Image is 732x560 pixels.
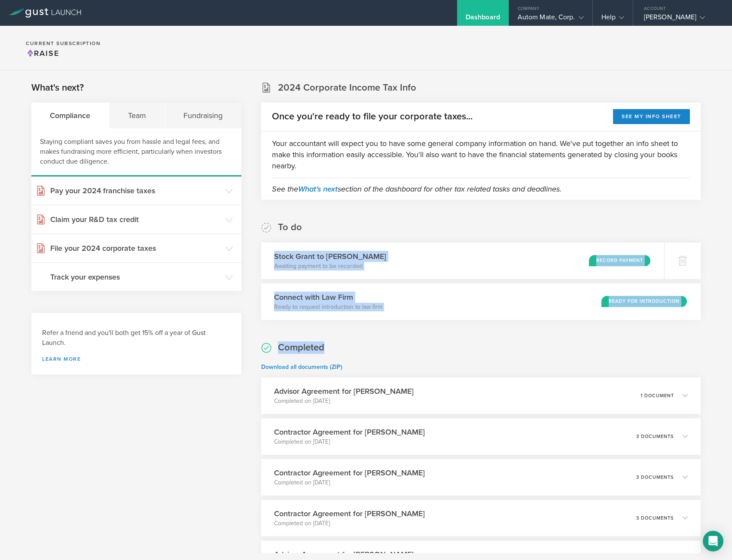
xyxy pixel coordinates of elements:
[644,13,717,26] div: [PERSON_NAME]
[31,128,241,177] div: Staying compliant saves you from hassle and legal fees, and makes fundraising more efficient, par...
[518,13,584,26] div: Autom Mate, Corp.
[274,426,425,438] h3: Contractor Agreement for [PERSON_NAME]
[272,138,690,171] p: Your accountant will expect you to have some general company information on hand. We've put toget...
[636,475,674,480] p: 3 documents
[274,386,414,397] h3: Advisor Agreement for [PERSON_NAME]
[50,243,221,254] h3: File your 2024 corporate taxes
[274,478,425,487] p: Completed on [DATE]
[31,82,84,94] h2: What's next?
[274,467,425,478] h3: Contractor Agreement for [PERSON_NAME]
[703,531,723,551] div: Open Intercom Messenger
[26,49,59,58] span: Raise
[640,393,674,398] p: 1 document
[274,549,414,560] h3: Advisor Agreement for [PERSON_NAME]
[278,341,324,354] h2: Completed
[42,356,231,362] a: Learn more
[272,184,561,194] em: See the section of the dashboard for other tax related tasks and deadlines.
[274,508,425,519] h3: Contractor Agreement for [PERSON_NAME]
[298,184,338,194] a: What's next
[26,41,101,46] h2: Current Subscription
[42,328,231,348] h3: Refer a friend and you'll both get 15% off a year of Gust Launch.
[110,103,165,128] div: Team
[50,214,221,225] h3: Claim your R&D tax credit
[274,438,425,446] p: Completed on [DATE]
[278,82,416,94] h2: 2024 Corporate Income Tax Info
[261,243,664,279] div: Stock Grant to [PERSON_NAME]Awaiting payment to be recordedRecord Payment
[165,103,241,128] div: Fundraising
[601,296,687,307] div: Ready for Introduction
[31,103,110,128] div: Compliance
[589,255,650,266] div: Record Payment
[636,516,674,520] p: 3 documents
[274,251,386,262] h3: Stock Grant to [PERSON_NAME]
[466,13,500,26] div: Dashboard
[272,110,473,123] h2: Once you're ready to file your corporate taxes...
[274,519,425,528] p: Completed on [DATE]
[636,434,674,439] p: 3 documents
[613,109,690,124] button: See my info sheet
[50,185,221,196] h3: Pay your 2024 franchise taxes
[261,363,342,371] a: Download all documents (ZIP)
[274,397,414,405] p: Completed on [DATE]
[274,292,382,303] h3: Connect with Law Firm
[261,283,701,320] div: Connect with Law FirmReady to request introduction to law firmReady for Introduction
[274,303,382,311] p: Ready to request introduction to law firm
[601,13,624,26] div: Help
[50,271,221,283] h3: Track your expenses
[278,221,302,234] h2: To do
[274,262,386,271] p: Awaiting payment to be recorded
